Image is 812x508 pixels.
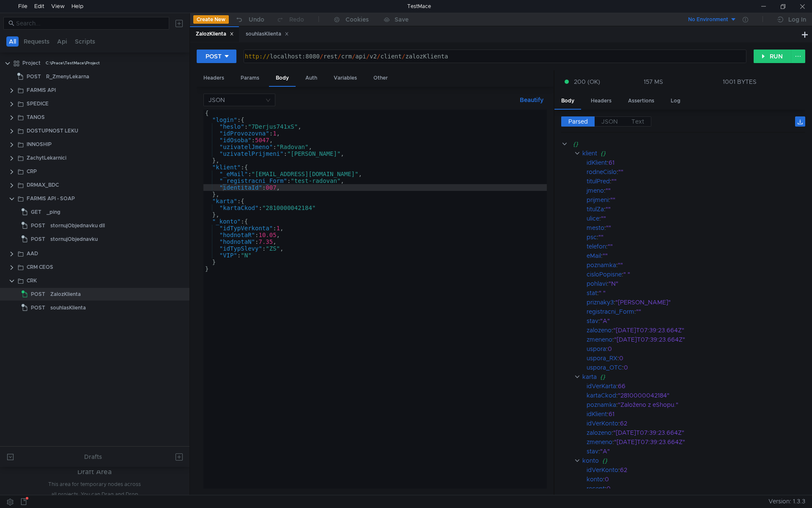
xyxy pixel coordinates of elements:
div: eMail [587,251,601,260]
div: {} [573,139,793,149]
div: : [587,353,805,363]
div: "N" [609,279,795,288]
div: Project [22,57,41,69]
div: 1001 BYTES [723,78,757,86]
div: "" [606,186,794,195]
div: ZachytLekarnici [27,152,66,164]
div: TANOS [27,111,45,124]
div: : [587,326,805,335]
div: uspora_OTC [587,363,622,372]
div: souhlasKlienta [50,301,86,314]
div: prijmeni [587,195,609,204]
div: poznamka [587,400,616,409]
button: Create New [193,15,229,24]
div: "A" [600,316,794,326]
div: zmeneno [587,437,612,447]
button: All [6,36,19,47]
div: "A" [600,447,794,456]
div: No Environment [688,16,728,24]
div: 61 [609,409,795,419]
button: Requests [21,36,52,47]
div: : [587,260,805,270]
div: FARMIS API [27,84,56,97]
button: Beautify [516,95,547,105]
div: Assertions [621,93,661,109]
div: 61 [609,158,795,167]
div: mesto [587,223,604,232]
div: : [587,279,805,288]
div: 0 [606,484,794,493]
div: : [587,251,805,260]
div: klient [582,149,597,158]
div: "[PERSON_NAME]" [615,298,795,307]
div: "[DATE]T07:39:23.664Z" [613,326,795,335]
div: : [587,316,805,326]
div: {} [600,372,794,381]
div: DOSTUPNOST LEKU [27,124,78,137]
div: Body [554,93,581,110]
div: rodneCislo [587,167,617,177]
div: uspora_RX [587,353,617,363]
div: souhlasKlienta [246,30,289,39]
div: recept [587,484,605,493]
span: POST [27,70,41,83]
button: No Environment [678,13,737,26]
div: 0 [619,353,795,363]
div: : [587,288,805,298]
div: : [587,186,805,195]
div: Cookies [346,14,369,25]
div: "" [606,223,794,232]
div: : [587,428,805,437]
div: : [587,242,805,251]
div: FARMIS API - SOAP [27,192,75,205]
div: stat [587,288,597,298]
div: : [587,391,805,400]
span: POST [31,219,45,232]
div: "" [612,177,795,186]
div: 0 [608,344,794,353]
div: : [587,484,805,493]
div: "[DATE]T07:39:23.664Z" [613,428,795,437]
div: {} [602,456,794,465]
div: idKlient [587,409,607,419]
div: Headers [584,93,618,109]
div: kartaCkod [587,391,616,400]
div: : [587,447,805,456]
div: 0 [605,475,794,484]
div: Auth [299,70,324,86]
div: "2810000042184" [618,391,795,400]
div: konto [587,475,603,484]
div: : [587,400,805,409]
div: Save [395,17,409,22]
div: : [587,204,805,214]
div: "[DATE]T07:39:23.664Z" [614,437,795,447]
div: Params [234,70,266,86]
div: karta [582,372,597,381]
div: Body [269,70,296,87]
div: CRM CEOS [27,261,53,273]
div: "Založeno z eShopu." [618,400,795,409]
button: Scripts [72,36,98,47]
div: titulZa [587,204,604,214]
div: : [587,298,805,307]
div: POST [206,52,222,61]
span: POST [31,233,45,246]
button: Undo [229,13,270,26]
div: Undo [249,14,264,25]
div: Drafts [84,452,102,462]
div: Headers [197,70,231,86]
div: : [587,381,805,391]
div: ulice [587,214,599,223]
button: POST [197,50,236,63]
div: INNOSHIP [27,138,52,151]
div: Redo [289,14,304,25]
div: psc [587,232,597,242]
div: : [587,158,805,167]
div: R_ZmenyLekarna [46,70,89,83]
div: "" [618,260,795,270]
div: stav [587,447,598,456]
div: : [587,363,805,372]
div: " " [623,270,795,279]
div: C:\Prace\TestMace\Project [46,57,100,69]
span: GET [31,206,41,218]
